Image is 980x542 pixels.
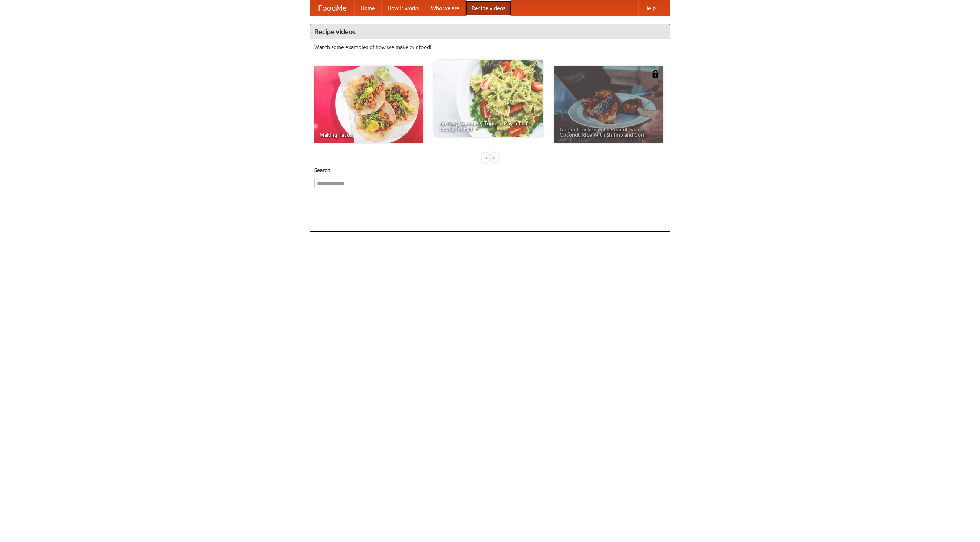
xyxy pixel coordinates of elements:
h5: Search [314,166,666,174]
a: How it works [381,0,425,16]
div: « [482,153,489,162]
a: Recipe videos [465,0,511,16]
a: FoodMe [310,0,354,16]
div: » [491,153,498,162]
a: Making Tacos [314,66,423,143]
a: Who we are [425,0,465,16]
a: An Easy, Summery Tomato Pasta That's Ready for Fall [434,60,543,137]
img: 483408.png [652,70,659,78]
span: An Easy, Summery Tomato Pasta That's Ready for Fall [439,121,537,131]
p: Watch some examples of how we make our food! [314,43,666,51]
h4: Recipe videos [310,24,670,39]
span: Making Tacos [320,132,418,138]
a: Help [638,0,662,16]
a: Home [354,0,381,16]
